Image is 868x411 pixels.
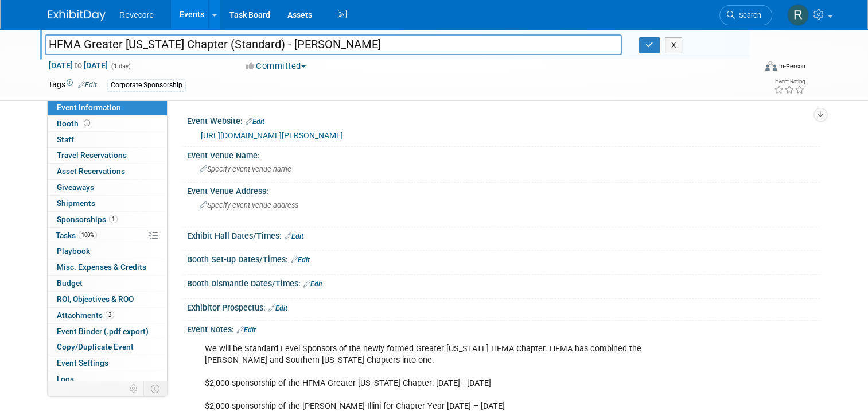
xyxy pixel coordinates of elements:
a: Edit [291,256,310,264]
img: Format-Inperson.png [765,61,777,71]
span: Specify event venue name [200,165,291,173]
a: Shipments [48,196,167,211]
a: Event Information [48,100,167,115]
a: Edit [78,81,97,89]
a: Travel Reservations [48,148,167,163]
span: [DATE] [DATE] [48,60,108,71]
td: Personalize Event Tab Strip [124,381,144,396]
span: Tasks [56,231,97,240]
a: Staff [48,132,167,148]
a: Tasks100% [48,228,167,243]
span: 100% [79,231,97,239]
a: Sponsorships1 [48,212,167,227]
span: Asset Reservations [57,166,125,176]
a: Edit [268,304,287,312]
a: Event Settings [48,355,167,371]
span: Specify event venue address [200,201,298,210]
div: Event Rating [774,79,805,84]
div: Event Notes: [187,321,820,336]
span: Revecore [119,10,154,20]
img: Rachael Sires [787,4,809,26]
div: Booth Dismantle Dates/Times: [187,275,820,290]
a: Booth [48,116,167,131]
div: In-Person [779,62,805,71]
a: [URL][DOMAIN_NAME][PERSON_NAME] [201,131,343,140]
span: (1 day) [110,63,131,70]
div: Event Website: [187,113,820,127]
span: 2 [106,311,114,319]
span: Playbook [57,246,90,255]
a: Playbook [48,243,167,259]
span: Copy/Duplicate Event [57,342,134,351]
a: Misc. Expenses & Credits [48,259,167,275]
a: Edit [285,232,303,241]
span: Search [735,11,761,20]
span: Travel Reservations [57,150,127,160]
td: Tags [48,79,97,92]
span: Booth [57,119,92,128]
a: Edit [246,118,264,126]
a: Search [719,5,772,25]
img: ExhibitDay [48,10,106,21]
span: Budget [57,278,83,288]
span: Event Information [57,103,121,112]
span: Logs [57,374,74,383]
span: Event Settings [57,358,108,367]
span: Giveaways [57,183,94,192]
a: Budget [48,276,167,291]
span: Misc. Expenses & Credits [57,262,146,272]
a: Copy/Duplicate Event [48,339,167,355]
a: Edit [303,280,322,288]
a: Logs [48,371,167,387]
a: Asset Reservations [48,164,167,179]
div: Booth Set-up Dates/Times: [187,251,820,266]
span: Shipments [57,199,95,208]
a: ROI, Objectives & ROO [48,292,167,307]
button: X [665,37,683,53]
div: Exhibitor Prospectus: [187,299,820,314]
a: Edit [237,326,256,334]
span: Booth not reserved yet [81,119,92,127]
a: Giveaways [48,180,167,195]
div: Event Format [694,60,805,77]
div: Event Venue Name: [187,147,820,161]
span: Staff [57,135,74,144]
a: Attachments2 [48,308,167,323]
a: Event Binder (.pdf export) [48,324,167,339]
span: Event Binder (.pdf export) [57,327,149,336]
span: ROI, Objectives & ROO [57,294,134,304]
div: Corporate Sponsorship [107,79,186,91]
div: Exhibit Hall Dates/Times: [187,227,820,242]
td: Toggle Event Tabs [144,381,168,396]
span: Sponsorships [57,215,118,224]
div: Event Venue Address: [187,183,820,197]
span: Attachments [57,311,114,320]
span: 1 [109,215,118,223]
span: to [73,61,84,70]
button: Committed [242,60,310,72]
